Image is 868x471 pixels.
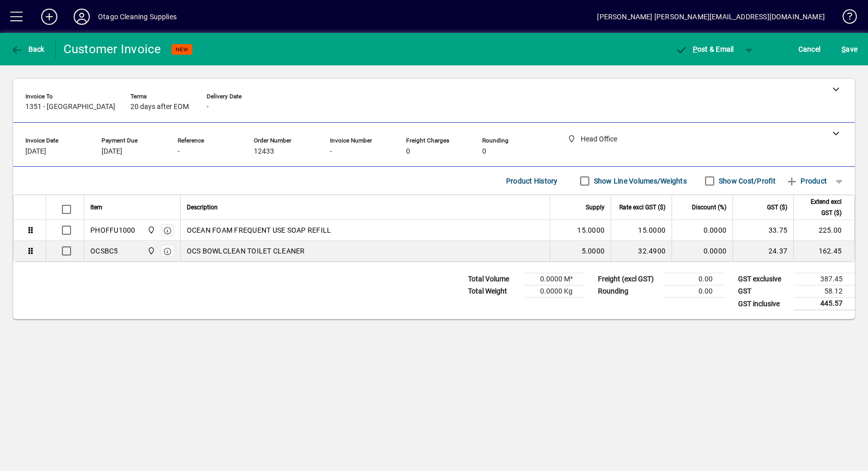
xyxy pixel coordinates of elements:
[102,148,122,156] span: [DATE]
[33,8,65,26] button: Add
[733,285,794,298] td: GST
[187,225,331,235] span: OCEAN FOAM FREQUENT USE SOAP REFILL
[672,241,732,261] td: 0.0000
[25,148,46,156] span: [DATE]
[63,41,161,57] div: Customer Invoice
[90,202,103,213] span: Item
[593,273,664,285] td: Freight (excl GST)
[502,172,562,190] button: Product History
[176,46,188,53] span: NEW
[65,8,98,26] button: Profile
[577,225,605,235] span: 15.0000
[463,273,524,285] td: Total Volume
[794,273,855,285] td: 387.45
[586,202,605,213] span: Supply
[463,285,524,298] td: Total Weight
[793,241,854,261] td: 162.45
[767,202,787,213] span: GST ($)
[25,103,115,111] span: 1351 - [GEOGRAPHIC_DATA]
[130,103,189,111] span: 20 days after EOM
[187,202,218,213] span: Description
[178,148,180,156] span: -
[794,298,855,310] td: 445.57
[798,41,821,57] span: Cancel
[145,245,156,257] span: Head Office
[732,241,793,261] td: 24.37
[597,9,825,25] div: [PERSON_NAME] [PERSON_NAME][EMAIL_ADDRESS][DOMAIN_NAME]
[8,40,47,58] button: Back
[524,285,585,298] td: 0.0000 Kg
[330,148,332,156] span: -
[482,148,486,156] span: 0
[524,273,585,285] td: 0.0000 M³
[781,172,832,190] button: Product
[842,45,846,53] span: S
[617,225,665,235] div: 15.0000
[664,273,725,285] td: 0.00
[11,45,45,53] span: Back
[90,246,118,256] div: OCSBC5
[675,45,734,53] span: ost & Email
[664,285,725,298] td: 0.00
[207,103,209,111] span: -
[692,202,726,213] span: Discount (%)
[619,202,665,213] span: Rate excl GST ($)
[672,220,732,241] td: 0.0000
[670,40,739,58] button: Post & Email
[800,196,842,219] span: Extend excl GST ($)
[733,273,794,285] td: GST exclusive
[732,220,793,241] td: 33.75
[842,41,857,57] span: ave
[406,148,410,156] span: 0
[506,173,558,189] span: Product History
[794,285,855,298] td: 58.12
[839,40,860,58] button: Save
[187,246,305,256] span: OCS BOWLCLEAN TOILET CLEANER
[593,285,664,298] td: Rounding
[592,176,687,186] label: Show Line Volumes/Weights
[693,45,697,53] span: P
[582,246,605,256] span: 5.0000
[145,225,156,236] span: Head Office
[793,220,854,241] td: 225.00
[617,246,665,256] div: 32.4900
[98,9,177,25] div: Otago Cleaning Supplies
[254,148,274,156] span: 12433
[796,40,823,58] button: Cancel
[733,298,794,310] td: GST inclusive
[786,173,827,189] span: Product
[717,176,776,186] label: Show Cost/Profit
[90,225,136,235] div: PHOFFU1000
[835,2,855,35] a: Knowledge Base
